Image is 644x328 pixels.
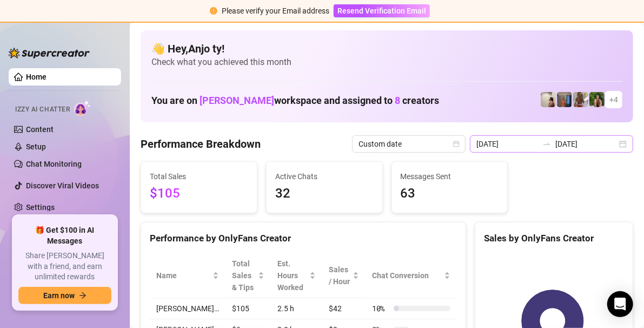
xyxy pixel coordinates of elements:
span: $105 [150,183,248,204]
img: Ralphy [541,92,556,107]
img: Wayne [557,92,572,107]
span: Name [156,270,210,281]
span: + 4 [609,94,618,106]
span: Resend Verification Email [337,6,426,15]
div: Performance by OnlyFans Creator [150,231,457,246]
button: Resend Verification Email [334,4,430,17]
span: Chat Conversion [372,270,442,281]
th: Chat Conversion [366,253,457,298]
span: 8 [395,95,400,106]
img: logo-BBDzfeDw.svg [9,48,90,58]
span: Total Sales & Tips [232,258,256,293]
h4: Performance Breakdown [141,136,261,152]
div: Sales by OnlyFans Creator [484,231,624,246]
span: Total Sales [150,170,248,182]
span: Sales / Hour [329,264,350,287]
div: Open Intercom Messenger [607,291,633,317]
span: Active Chats [275,170,374,182]
span: 10 % [372,303,389,314]
span: to [542,140,551,148]
img: Nathaniel [589,92,605,107]
th: Sales / Hour [322,253,366,298]
th: Total Sales & Tips [225,253,271,298]
h1: You are on workspace and assigned to creators [151,95,439,107]
a: Chat Monitoring [26,160,82,168]
span: arrow-right [79,292,87,299]
span: Share [PERSON_NAME] with a friend, and earn unlimited rewards [18,251,111,283]
td: 2.5 h [271,298,322,319]
span: Check what you achieved this month [151,56,622,68]
td: [PERSON_NAME]… [150,298,225,319]
th: Name [150,253,225,298]
span: exclamation-circle [210,7,217,15]
span: [PERSON_NAME] [200,95,274,106]
img: Nathaniel [573,92,588,107]
span: 32 [275,183,374,204]
a: Settings [26,203,55,212]
button: Earn nowarrow-right [18,287,111,304]
span: Earn now [43,291,75,300]
h4: 👋 Hey, Anjo ty ! [151,41,622,56]
input: Start date [476,138,538,150]
a: Home [26,73,47,81]
div: Est. Hours Worked [277,258,307,293]
td: $42 [322,298,366,319]
img: AI Chatter [74,100,91,116]
span: 63 [401,183,499,204]
span: Izzy AI Chatter [15,104,70,115]
span: Custom date [358,136,459,152]
span: 🎁 Get $100 in AI Messages [18,225,111,246]
div: Please verify your Email address [222,5,329,17]
span: swap-right [542,140,551,148]
span: calendar [453,141,460,147]
input: End date [555,138,617,150]
a: Discover Viral Videos [26,181,99,190]
td: $105 [225,298,271,319]
span: Messages Sent [401,170,499,182]
a: Content [26,125,54,134]
a: Setup [26,142,46,151]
